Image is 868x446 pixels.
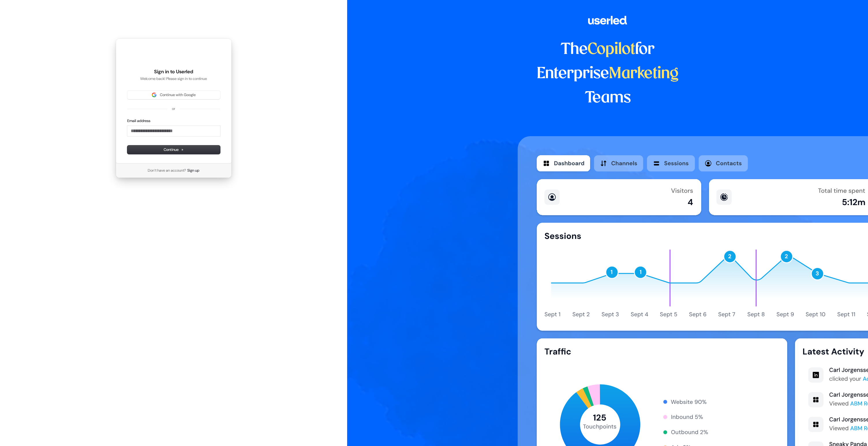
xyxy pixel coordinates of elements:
[518,38,698,110] h1: The for Enterprise Teams
[164,147,184,152] span: Continue
[187,168,199,173] a: Sign up
[588,42,635,57] span: Copilot
[127,68,220,75] h1: Sign in to Userled
[127,145,220,154] button: Continue
[172,106,175,111] p: or
[152,93,156,97] img: Sign in with Google
[127,91,220,99] button: Sign in with GoogleContinue with Google
[127,118,150,123] label: Email address
[148,168,186,173] span: Don’t have an account?
[127,76,220,81] p: Welcome back! Please sign in to continue
[160,92,196,98] span: Continue with Google
[609,66,679,81] span: Marketing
